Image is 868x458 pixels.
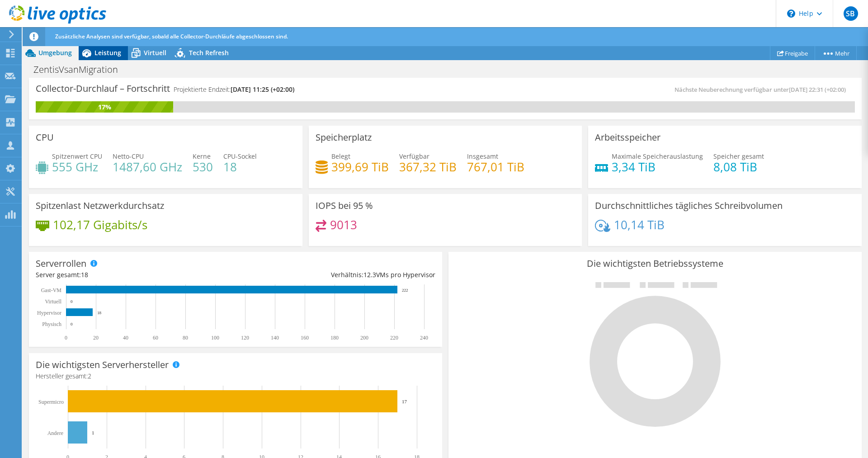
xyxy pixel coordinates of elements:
[153,335,158,341] text: 60
[38,48,72,57] span: Umgebung
[189,48,229,57] span: Tech Refresh
[316,201,373,211] h3: IOPS bei 95 %
[183,335,188,341] text: 80
[36,201,164,211] h3: Spitzenlast Netzwerkdurchsatz
[614,220,665,230] h4: 10,14 TiB
[844,6,858,21] span: SB
[52,152,102,161] span: Spitzenwert CPU
[241,335,249,341] text: 120
[223,152,257,161] span: CPU-Sockel
[420,335,428,341] text: 240
[36,132,54,142] h3: CPU
[47,430,63,436] text: Andere
[330,335,339,341] text: 180
[36,102,173,112] div: 17%
[113,162,182,172] h4: 1487,60 GHz
[92,430,94,435] text: 1
[467,152,498,161] span: Insgesamt
[363,270,376,279] span: 12.3
[97,311,102,315] text: 18
[174,85,294,94] h4: Projektierte Endzeit:
[399,152,429,161] span: Verfügbar
[360,335,368,341] text: 200
[37,310,61,316] text: Hypervisor
[193,152,211,161] span: Kerne
[595,132,660,142] h3: Arbeitsspeicher
[41,287,62,293] text: Gast-VM
[316,132,372,142] h3: Speicherplatz
[713,162,764,172] h4: 8,08 TiB
[402,288,408,293] text: 222
[65,335,67,341] text: 0
[231,85,294,94] span: [DATE] 11:25 (+02:00)
[81,270,88,279] span: 18
[612,162,703,172] h4: 3,34 TiB
[144,48,166,57] span: Virtuell
[36,259,86,269] h3: Serverrollen
[789,85,846,94] span: [DATE] 22:31 (+02:00)
[94,48,121,57] span: Leistung
[211,335,219,341] text: 100
[29,65,132,75] h1: ZentisVsanMigration
[123,335,128,341] text: 40
[390,335,398,341] text: 220
[467,162,524,172] h4: 767,01 TiB
[402,399,407,404] text: 17
[71,299,73,304] text: 0
[236,270,435,280] div: Verhältnis: VMs pro Hypervisor
[455,259,855,269] h3: Die wichtigsten Betriebssysteme
[36,360,169,370] h3: Die wichtigsten Serverhersteller
[223,162,257,172] h4: 18
[612,152,703,161] span: Maximale Speicherauslastung
[193,162,213,172] h4: 530
[595,201,783,211] h3: Durchschnittliches tägliches Schreibvolumen
[53,220,147,230] h4: 102,17 Gigabits/s
[770,46,815,60] a: Freigabe
[787,9,795,18] svg: \n
[45,298,61,305] text: Virtuell
[399,162,457,172] h4: 367,32 TiB
[88,372,91,380] span: 2
[36,371,435,381] h4: Hersteller gesamt:
[301,335,309,341] text: 160
[713,152,764,161] span: Speicher gesamt
[52,162,102,172] h4: 555 GHz
[331,162,389,172] h4: 399,69 TiB
[113,152,144,161] span: Netto-CPU
[42,321,61,327] text: Physisch
[815,46,857,60] a: Mehr
[36,270,236,280] div: Server gesamt:
[330,220,357,230] h4: 9013
[93,335,99,341] text: 20
[71,322,73,326] text: 0
[271,335,279,341] text: 140
[55,33,288,40] span: Zusätzliche Analysen sind verfügbar, sobald alle Collector-Durchläufe abgeschlossen sind.
[38,399,64,405] text: Supermicro
[675,85,850,94] span: Nächste Neuberechnung verfügbar unter
[331,152,350,161] span: Belegt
